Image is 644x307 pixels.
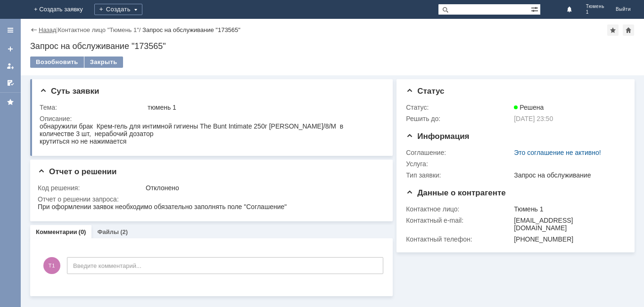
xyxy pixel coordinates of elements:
[38,167,116,176] span: Отчет о решении
[3,58,18,73] a: Мои заявки
[514,104,544,111] span: Решена
[406,132,469,141] span: Информация
[607,24,619,36] div: Добавить в избранное
[148,104,380,111] div: тюмень 1
[38,184,144,192] div: Код решения:
[406,104,512,111] div: Статус:
[514,115,553,122] span: [DATE] 23:50
[531,4,540,13] span: Расширенный поиск
[406,149,512,156] div: Соглашение:
[406,115,512,122] div: Решить до:
[406,217,512,224] div: Контактный e-mail:
[586,4,604,9] span: Тюмень
[406,235,512,243] div: Контактный телефон:
[406,188,506,197] span: Данные о контрагенте
[39,26,56,33] a: Назад
[514,235,621,243] div: [PHONE_NUMBER]
[56,26,58,33] div: |
[94,4,142,15] div: Создать
[58,26,142,33] div: /
[58,26,139,33] a: Контактное лицо "Тюмень 1"
[146,184,380,192] div: Отклонено
[514,149,601,156] a: Это соглашение не активно!
[406,171,512,179] div: Тип заявки:
[40,87,99,96] span: Суть заявки
[142,26,240,33] div: Запрос на обслуживание "173565"
[514,205,621,213] div: Тюмень 1
[406,160,512,168] div: Услуга:
[97,228,119,235] a: Файлы
[120,228,128,235] div: (2)
[586,9,604,15] span: 1
[79,228,86,235] div: (0)
[514,217,621,232] div: [EMAIL_ADDRESS][DOMAIN_NAME]
[36,228,77,235] a: Комментарии
[514,171,621,179] div: Запрос на обслуживание
[43,257,60,274] span: Т1
[3,75,18,90] a: Мои согласования
[3,41,18,57] a: Создать заявку
[623,24,634,36] div: Сделать домашней страницей
[40,115,382,122] div: Описание:
[406,205,512,213] div: Контактное лицо:
[30,41,635,51] div: Запрос на обслуживание "173565"
[38,195,382,203] div: Отчет о решении запроса:
[40,104,146,111] div: Тема:
[406,87,444,96] span: Статус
